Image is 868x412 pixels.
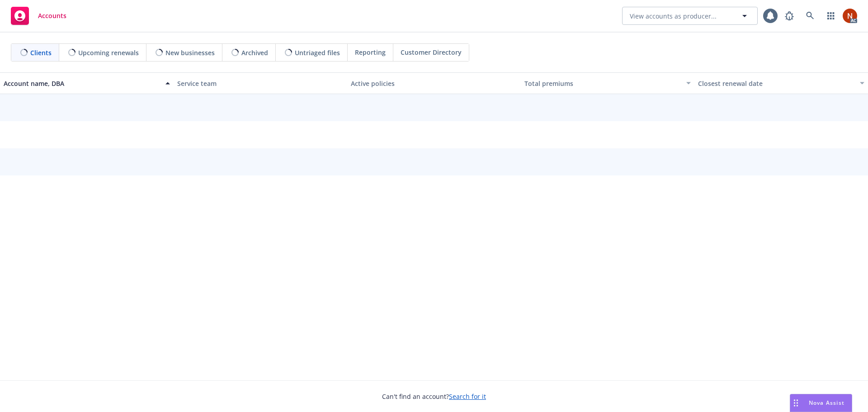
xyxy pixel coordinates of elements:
span: Reporting [355,47,386,57]
img: photo [843,9,857,23]
button: Total premiums [521,72,694,94]
div: Service team [177,79,344,88]
div: Total premiums [524,79,681,88]
span: Archived [241,48,268,57]
button: Closest renewal date [694,72,868,94]
button: View accounts as producer... [622,7,758,25]
a: Accounts [7,3,70,28]
div: Account name, DBA [4,79,160,88]
span: View accounts as producer... [630,11,717,21]
div: Closest renewal date [698,79,854,88]
div: Drag to move [790,394,802,412]
button: Service team [174,72,347,94]
a: Report a Bug [780,7,798,25]
a: Search [801,7,819,25]
span: Nova Assist [809,399,844,407]
span: New businesses [165,48,215,57]
span: Accounts [38,12,66,19]
a: Switch app [822,7,840,25]
button: Nova Assist [790,394,852,412]
span: Upcoming renewals [78,48,139,57]
span: Can't find an account? [382,392,486,401]
div: Active policies [351,79,517,88]
span: Clients [30,48,52,57]
a: Search for it [449,392,486,401]
span: Customer Directory [401,47,462,57]
span: Untriaged files [295,48,340,57]
button: Active policies [347,72,521,94]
